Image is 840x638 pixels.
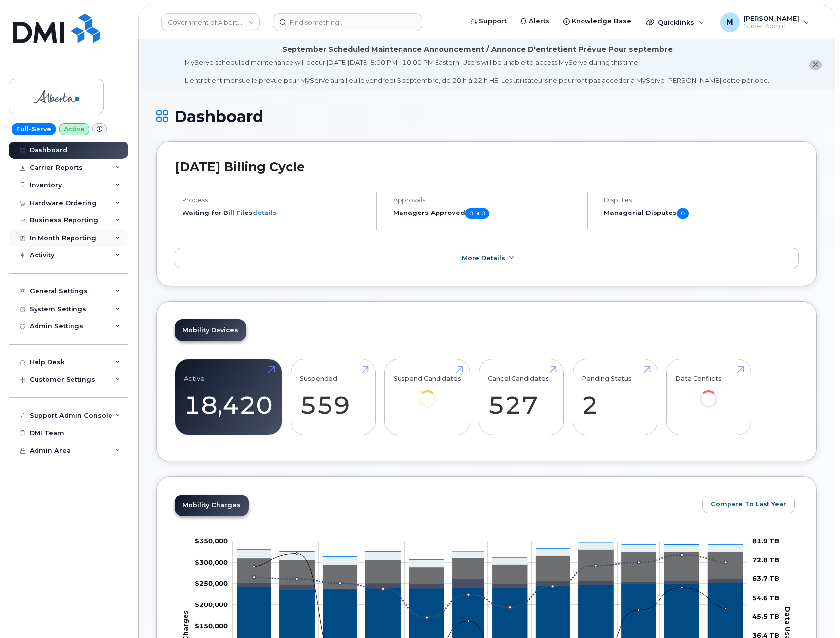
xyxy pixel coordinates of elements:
[677,208,689,219] span: 0
[394,365,461,422] a: Suspend Candidates
[237,549,743,589] g: Data
[809,60,822,70] button: close notification
[195,558,228,566] tspan: $300,000
[752,593,779,601] tspan: 54.6 TB
[702,496,795,513] button: Compare To Last Year
[488,365,554,430] a: Cancel Candidates 527
[393,196,579,204] h4: Approvals
[182,208,368,217] li: Waiting for Bill Files
[195,579,228,587] g: $0
[237,542,743,567] g: Features
[237,578,743,589] g: Roaming
[752,556,779,564] tspan: 72.8 TB
[195,622,228,630] tspan: $150,000
[195,536,228,544] g: $0
[195,558,228,566] g: $0
[195,579,228,587] tspan: $250,000
[604,196,799,204] h4: Disputes
[195,536,228,544] tspan: $350,000
[282,44,673,55] div: September Scheduled Maintenance Announcement / Annonce D'entretient Prévue Pour septembre
[175,159,799,174] h2: [DATE] Billing Cycle
[462,254,505,262] span: More Details
[175,495,249,516] a: Mobility Charges
[253,209,277,216] a: details
[182,196,368,204] h4: Process
[711,499,786,509] span: Compare To Last Year
[175,319,246,341] a: Mobility Devices
[185,58,769,85] div: MyServe scheduled maintenance will occur [DATE][DATE] 8:00 PM - 10:00 PM Eastern. Users will be u...
[582,365,648,430] a: Pending Status 2
[465,208,489,219] span: 0 of 0
[752,574,779,582] tspan: 63.7 TB
[195,622,228,630] g: $0
[604,208,799,219] h5: Managerial Disputes
[752,612,779,620] tspan: 45.5 TB
[156,108,817,125] h1: Dashboard
[184,365,273,430] a: Active 18,420
[675,365,742,422] a: Data Conflicts
[300,365,366,430] a: Suspended 559
[393,208,579,219] h5: Managers Approved
[752,536,779,544] tspan: 81.9 TB
[195,601,228,608] g: $0
[195,601,228,608] tspan: $200,000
